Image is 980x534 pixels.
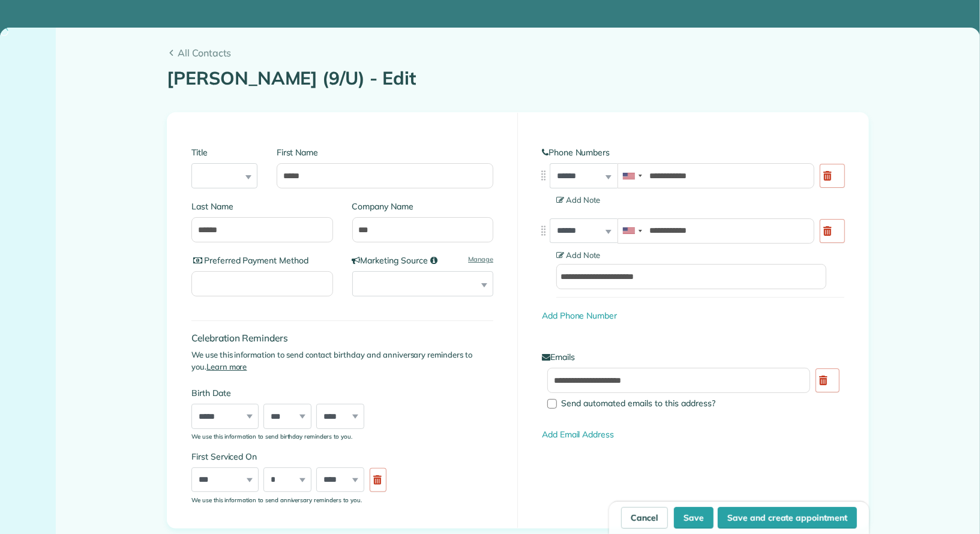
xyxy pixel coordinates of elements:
button: Save [674,507,714,529]
a: All Contacts [167,46,869,60]
label: Emails [542,351,844,363]
label: First Name [277,146,493,158]
span: All Contacts [178,46,869,60]
label: Marketing Source [352,254,494,266]
label: Title [191,146,257,158]
sub: We use this information to send birthday reminders to you. [191,433,352,440]
span: Send automated emails to this address? [561,398,715,409]
a: Manage [468,254,493,265]
label: Preferred Payment Method [191,254,333,266]
img: drag_indicator-119b368615184ecde3eda3c64c821f6cf29d3e2b97b89ee44bc31753036683e5.png [537,224,550,237]
button: Save and create appointment [718,507,857,529]
label: Last Name [191,200,333,212]
div: United States: +1 [618,164,646,188]
h1: [PERSON_NAME] (9/U) - Edit [167,68,869,88]
h4: Celebration Reminders [191,333,493,343]
img: drag_indicator-119b368615184ecde3eda3c64c821f6cf29d3e2b97b89ee44bc31753036683e5.png [537,169,550,182]
label: First Serviced On [191,451,392,463]
a: Add Email Address [542,429,614,440]
label: Phone Numbers [542,146,844,158]
span: Add Note [556,195,601,205]
div: United States: +1 [618,219,646,243]
a: Cancel [621,507,668,529]
sub: We use this information to send anniversary reminders to you. [191,496,362,503]
a: Add Phone Number [542,310,617,321]
span: Add Note [556,250,601,260]
label: Birth Date [191,387,392,399]
p: We use this information to send contact birthday and anniversary reminders to you. [191,349,493,373]
a: Learn more [206,362,247,371]
label: Company Name [352,200,494,212]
